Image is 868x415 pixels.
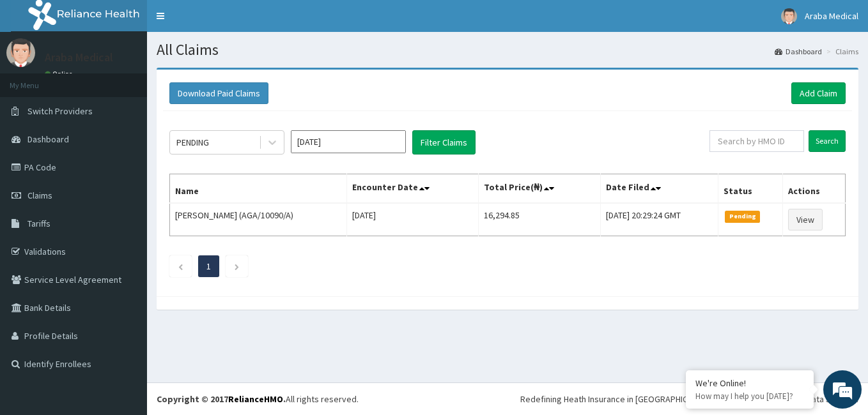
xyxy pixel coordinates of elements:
[809,130,846,152] input: Search
[695,391,804,402] p: How may I help you today?
[45,52,113,63] p: Araba Medical
[805,10,858,22] span: Araba Medical
[157,393,286,405] strong: Copyright © 2017 .
[206,260,211,272] a: Page 1 is your current page
[157,41,858,58] h1: All Claims
[228,393,283,405] a: RelianceHMO
[27,133,69,145] span: Dashboard
[347,203,479,236] td: [DATE]
[170,203,347,236] td: [PERSON_NAME] (AGA/10090/A)
[725,211,760,222] span: Pending
[709,130,804,152] input: Search by HMO ID
[169,82,268,104] button: Download Paid Claims
[27,105,93,117] span: Switch Providers
[783,174,846,204] th: Actions
[479,174,601,204] th: Total Price(₦)
[6,38,35,67] img: User Image
[791,82,846,104] a: Add Claim
[27,190,52,201] span: Claims
[601,174,718,204] th: Date Filed
[788,209,823,230] a: View
[479,203,601,236] td: 16,294.85
[718,174,783,204] th: Status
[695,377,804,389] div: We're Online!
[412,130,476,155] button: Filter Claims
[170,174,347,204] th: Name
[601,203,718,236] td: [DATE] 20:29:24 GMT
[781,8,797,24] img: User Image
[27,218,50,229] span: Tariffs
[45,70,75,79] a: Online
[176,136,209,149] div: PENDING
[147,382,868,415] footer: All rights reserved.
[178,260,183,272] a: Previous page
[347,174,479,204] th: Encounter Date
[823,46,858,57] li: Claims
[234,260,240,272] a: Next page
[775,46,822,57] a: Dashboard
[520,393,858,405] div: Redefining Heath Insurance in [GEOGRAPHIC_DATA] using Telemedicine and Data Science!
[291,130,406,153] input: Select Month and Year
